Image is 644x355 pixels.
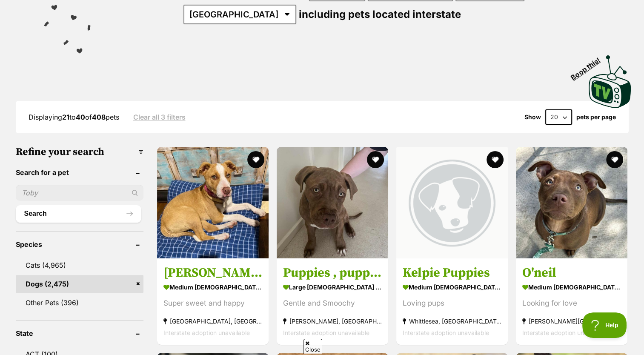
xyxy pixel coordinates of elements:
[133,113,186,121] a: Clear all 3 filters
[522,281,621,293] strong: medium [DEMOGRAPHIC_DATA] Dog
[157,147,269,258] img: Stacey - Australian Kelpie Dog
[62,113,69,121] strong: 21
[16,205,141,222] button: Search
[299,8,461,20] span: including pets located interstate
[522,329,609,336] span: Interstate adoption unavailable
[163,315,262,327] strong: [GEOGRAPHIC_DATA], [GEOGRAPHIC_DATA]
[283,265,382,281] h3: Puppies , puppies and more Puppies
[367,151,384,168] button: favourite
[163,298,262,309] div: Super sweet and happy
[403,298,501,309] div: Loving pups
[516,258,627,345] a: O'neil medium [DEMOGRAPHIC_DATA] Dog Looking for love [PERSON_NAME][GEOGRAPHIC_DATA], [GEOGRAPHIC...
[582,312,627,338] iframe: Help Scout Beacon - Open
[16,185,143,201] input: Toby
[283,315,382,327] strong: [PERSON_NAME], [GEOGRAPHIC_DATA]
[29,113,119,121] span: Displaying to of pets
[524,114,541,120] span: Show
[522,298,621,309] div: Looking for love
[16,294,143,312] a: Other Pets (396)
[277,147,388,258] img: Puppies , puppies and more Puppies - American Staffordshire Terrier Dog
[403,281,501,293] strong: medium [DEMOGRAPHIC_DATA] Dog
[396,258,508,345] a: Kelpie Puppies medium [DEMOGRAPHIC_DATA] Dog Loving pups Whittlesea, [GEOGRAPHIC_DATA] Interstate...
[163,329,250,336] span: Interstate adoption unavailable
[403,329,489,336] span: Interstate adoption unavailable
[283,281,382,293] strong: large [DEMOGRAPHIC_DATA] Dog
[277,258,388,345] a: Puppies , puppies and more Puppies large [DEMOGRAPHIC_DATA] Dog Gentle and Smoochy [PERSON_NAME],...
[16,329,143,337] header: State
[16,275,143,293] a: Dogs (2,475)
[522,265,621,281] h3: O'neil
[16,146,143,158] h3: Refine your search
[589,48,631,110] a: Boop this!
[16,256,143,274] a: Cats (4,965)
[283,329,369,336] span: Interstate adoption unavailable
[607,151,624,168] button: favourite
[403,315,501,327] strong: Whittlesea, [GEOGRAPHIC_DATA]
[303,339,322,354] span: Close
[576,114,616,120] label: pets per page
[403,265,501,281] h3: Kelpie Puppies
[163,281,262,293] strong: medium [DEMOGRAPHIC_DATA] Dog
[157,258,269,345] a: [PERSON_NAME] medium [DEMOGRAPHIC_DATA] Dog Super sweet and happy [GEOGRAPHIC_DATA], [GEOGRAPHIC_...
[76,113,85,121] strong: 40
[92,113,106,121] strong: 408
[16,240,143,248] header: Species
[522,315,621,327] strong: [PERSON_NAME][GEOGRAPHIC_DATA], [GEOGRAPHIC_DATA]
[487,151,504,168] button: favourite
[283,298,382,309] div: Gentle and Smoochy
[163,265,262,281] h3: [PERSON_NAME]
[247,151,264,168] button: favourite
[589,55,631,108] img: PetRescue TV logo
[570,51,609,81] span: Boop this!
[16,169,143,176] header: Search for a pet
[516,147,627,258] img: O'neil - American Staffordshire Terrier Dog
